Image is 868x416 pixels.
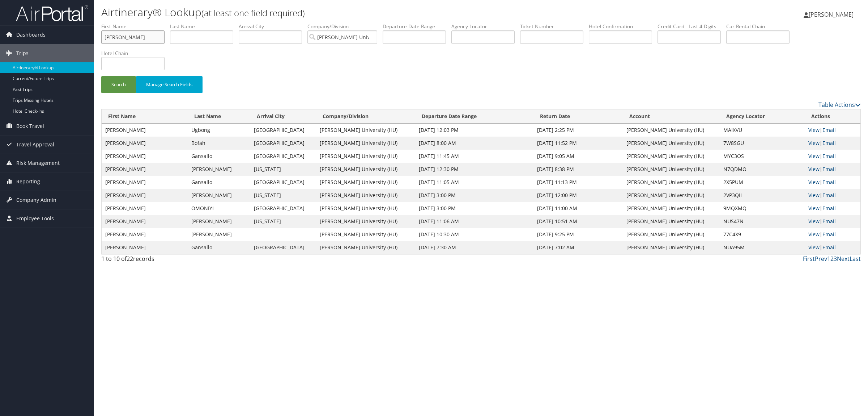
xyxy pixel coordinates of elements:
td: [PERSON_NAME] University (HU) [623,124,720,137]
td: NUS47N [720,215,805,228]
td: 9MQXMQ [720,202,805,215]
span: Reporting [16,172,40,191]
span: Employee Tools [16,209,54,228]
a: Next [837,255,850,263]
span: Company Admin [16,191,56,209]
td: [PERSON_NAME] [102,202,188,215]
label: Ticket Number [520,23,589,30]
th: Account: activate to sort column descending [623,109,720,124]
td: [PERSON_NAME] [102,215,188,228]
td: [DATE] 8:38 PM [533,163,622,176]
td: [PERSON_NAME] University (HU) [316,124,415,137]
td: [GEOGRAPHIC_DATA] [250,137,316,150]
td: [PERSON_NAME] University (HU) [316,202,415,215]
a: View [808,205,820,212]
span: Risk Management [16,154,60,172]
a: 2 [830,255,834,263]
a: 1 [827,255,830,263]
td: [PERSON_NAME] University (HU) [316,176,415,189]
td: | [805,150,860,163]
td: [PERSON_NAME] [102,137,188,150]
td: [PERSON_NAME] University (HU) [623,228,720,241]
a: Email [822,153,836,159]
td: [US_STATE] [250,189,316,202]
h1: Airtinerary® Lookup [101,5,608,20]
a: 3 [834,255,837,263]
td: [DATE] 7:02 AM [533,241,622,254]
a: First [803,255,815,263]
td: MAIXVU [720,124,805,137]
td: [PERSON_NAME] University (HU) [623,189,720,202]
td: [DATE] 11:05 AM [415,176,533,189]
td: [DATE] 11:13 PM [533,176,622,189]
td: | [805,215,860,228]
td: | [805,228,860,241]
td: [PERSON_NAME] University (HU) [623,163,720,176]
td: 2VP3QH [720,189,805,202]
label: Agency Locator [451,23,520,30]
td: [GEOGRAPHIC_DATA] [250,202,316,215]
td: Gansallo [188,241,250,254]
td: Gansallo [188,150,250,163]
a: Email [822,244,836,251]
button: Manage Search Fields [136,76,203,93]
td: [DATE] 11:06 AM [415,215,533,228]
td: [DATE] 9:05 AM [533,150,622,163]
td: [GEOGRAPHIC_DATA] [250,150,316,163]
td: [PERSON_NAME] [102,176,188,189]
td: [DATE] 10:30 AM [415,228,533,241]
label: Arrival City [239,23,307,30]
td: | [805,202,860,215]
td: N7QDMO [720,163,805,176]
td: [US_STATE] [250,163,316,176]
th: Company/Division [316,109,415,124]
th: Return Date: activate to sort column ascending [533,109,622,124]
a: View [808,140,820,146]
td: [PERSON_NAME] [102,124,188,137]
td: | [805,176,860,189]
td: [GEOGRAPHIC_DATA] [250,124,316,137]
a: Email [822,126,836,133]
td: [DATE] 12:03 PM [415,124,533,137]
a: [PERSON_NAME] [804,4,861,25]
td: [PERSON_NAME] University (HU) [623,241,720,254]
th: Agency Locator: activate to sort column ascending [720,109,805,124]
td: [DATE] 8:00 AM [415,137,533,150]
td: [DATE] 3:00 PM [415,202,533,215]
td: [PERSON_NAME] University (HU) [316,163,415,176]
img: airportal-logo.png [16,5,88,22]
a: View [808,126,820,133]
div: 1 to 10 of records [101,254,283,267]
label: First Name [101,23,170,30]
td: [PERSON_NAME] University (HU) [316,189,415,202]
td: [PERSON_NAME] University (HU) [316,215,415,228]
td: Bofah [188,137,250,150]
span: [PERSON_NAME] [809,11,854,18]
td: Gansallo [188,176,250,189]
td: 2X5PUM [720,176,805,189]
td: [PERSON_NAME] [188,163,250,176]
td: [DATE] 11:52 PM [533,137,622,150]
td: [PERSON_NAME] University (HU) [623,202,720,215]
td: [DATE] 3:00 PM [415,189,533,202]
a: View [808,244,820,251]
td: | [805,163,860,176]
label: Hotel Chain [101,50,170,57]
a: Table Actions [818,101,861,109]
td: MYC3OS [720,150,805,163]
a: Last [850,255,861,263]
td: 7W8SGU [720,137,805,150]
td: [PERSON_NAME] University (HU) [316,228,415,241]
td: [PERSON_NAME] [102,189,188,202]
a: View [808,166,820,172]
td: [DATE] 12:30 PM [415,163,533,176]
td: NUA95M [720,241,805,254]
a: Email [822,205,836,212]
td: [DATE] 11:00 AM [533,202,622,215]
label: Hotel Confirmation [589,23,658,30]
td: | [805,124,860,137]
td: [DATE] 9:25 PM [533,228,622,241]
td: [PERSON_NAME] University (HU) [316,150,415,163]
td: [PERSON_NAME] University (HU) [316,137,415,150]
td: [PERSON_NAME] [188,189,250,202]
